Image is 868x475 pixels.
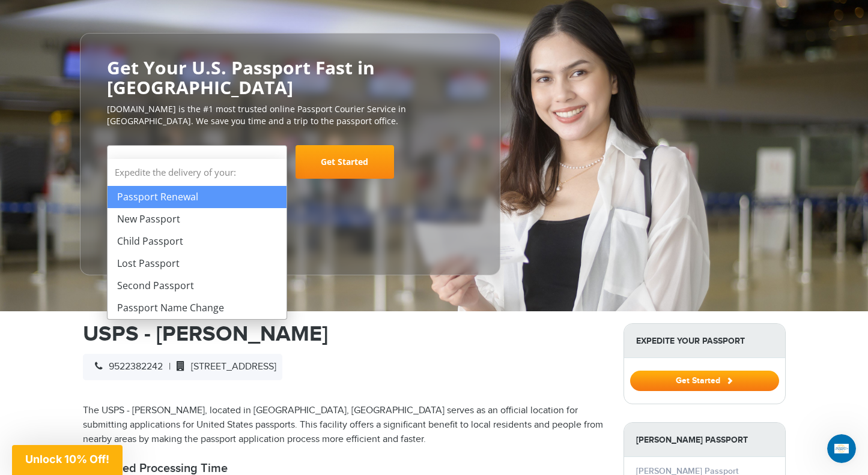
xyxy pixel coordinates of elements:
li: New Passport [108,208,287,230]
li: Child Passport [108,230,287,252]
span: Select Your Service [117,156,213,170]
li: Passport Name Change [108,297,287,319]
span: [STREET_ADDRESS] [171,361,276,372]
li: Second Passport [108,275,287,297]
li: Lost Passport [108,252,287,275]
p: [DOMAIN_NAME] is the #1 most trusted online Passport Courier Service in [GEOGRAPHIC_DATA]. We sav... [107,103,473,127]
button: Get Started [630,371,779,391]
p: The USPS - [PERSON_NAME], located in [GEOGRAPHIC_DATA], [GEOGRAPHIC_DATA] serves as an official l... [83,404,605,447]
strong: Expedite Your Passport [624,324,785,358]
span: Starting at $199 + government fees [107,185,473,197]
div: | [83,354,282,380]
strong: Expedite the delivery of your: [108,159,287,186]
span: Select Your Service [107,145,287,179]
h1: USPS - [PERSON_NAME] [83,323,605,345]
div: Unlock 10% Off! [12,445,123,475]
a: Get Started [296,145,394,179]
span: Select Your Service [117,150,275,184]
li: Expedite the delivery of your: [108,159,287,319]
h2: Get Your U.S. Passport Fast in [GEOGRAPHIC_DATA] [107,58,473,97]
span: Unlock 10% Off! [25,453,109,465]
strong: [PERSON_NAME] Passport [624,423,785,457]
iframe: Intercom live chat [827,434,856,463]
span: 9522382242 [89,361,163,372]
li: Passport Renewal [108,186,287,208]
a: Get Started [630,375,779,385]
